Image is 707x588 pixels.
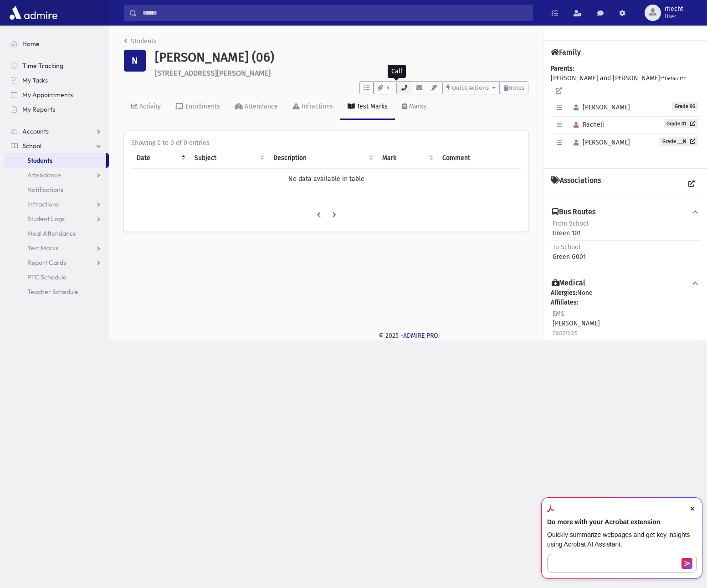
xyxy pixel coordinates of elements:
div: Test Marks [355,103,388,110]
nav: breadcrumb [124,36,157,50]
span: Report Cards [27,258,66,267]
a: Infractions [285,94,340,120]
a: Time Tracking [4,58,109,73]
th: Date: activate to sort column descending [131,148,189,169]
a: Home [4,36,109,51]
button: Medical [551,279,700,288]
a: My Appointments [4,88,109,102]
h4: Associations [551,176,601,192]
a: PTC Schedule [4,270,109,284]
a: Test Marks [4,241,109,255]
span: EMS [553,310,564,318]
a: ADMIRE PRO [403,332,438,340]
a: Students [4,153,106,168]
span: User [665,13,683,20]
div: Green 101 [553,219,589,238]
span: Accounts [22,127,49,135]
span: School [22,142,41,150]
th: Description: activate to sort column ascending [268,148,377,169]
td: No data available in table [131,168,521,189]
b: Affiliates: [551,299,578,306]
a: Grade 01 [664,119,698,128]
a: Meal Attendance [4,226,109,241]
div: Marks [407,103,426,110]
a: Test Marks [340,94,395,120]
input: Search [137,5,533,21]
h6: [STREET_ADDRESS][PERSON_NAME] [155,69,528,77]
span: Notes [508,84,524,91]
span: My Tasks [22,76,48,84]
h4: Medical [552,279,585,288]
b: Allergies: [551,289,577,297]
span: Students [27,156,52,165]
a: Accounts [4,124,109,139]
h4: Bus Routes [552,207,595,217]
span: My Reports [22,105,55,113]
span: Infractions [27,200,59,208]
span: Attendance [27,171,61,179]
span: Student Logs [27,215,65,223]
a: Report Cards [4,255,109,270]
span: Teacher Schedule [27,288,78,296]
span: PTC Schedule [27,273,67,281]
h1: [PERSON_NAME] (06) [155,50,528,65]
button: Quick Actions [442,81,500,94]
span: Grade 06 [672,102,698,111]
span: [PERSON_NAME] [569,103,630,111]
span: To School [553,243,580,251]
span: [PERSON_NAME] [569,139,630,146]
span: Racheli [569,121,604,129]
div: Infractions [300,103,333,110]
button: Notes [500,81,528,94]
span: Test Marks [27,244,58,252]
div: © 2025 - [124,331,692,340]
a: Student Logs [4,211,109,226]
h4: Family [551,48,581,57]
th: Subject: activate to sort column ascending [189,148,268,169]
b: Parents: [551,65,574,72]
button: 4 [374,81,396,94]
div: Showing 0 to 0 of 0 entries [131,138,521,148]
a: Infractions [4,197,109,211]
span: My Appointments [22,91,73,99]
div: Enrollments [184,103,220,110]
span: Time Tracking [22,62,63,70]
div: [PERSON_NAME] [553,309,600,338]
div: None [551,288,700,438]
span: Quick Actions [452,84,489,91]
button: Bus Routes [551,207,700,217]
div: N [124,50,146,72]
a: Marks [395,94,434,120]
a: Enrollments [168,94,227,120]
a: Notifications [4,182,109,197]
span: Notifications [27,186,63,194]
a: Attendance [227,94,285,120]
a: Students [124,37,157,45]
a: My Tasks [4,73,109,88]
th: Comment [437,148,521,169]
span: 4 [384,84,392,92]
div: Attendance [243,103,278,110]
img: AdmirePro [7,4,60,22]
a: Teacher Schedule [4,284,109,299]
a: School [4,139,109,153]
a: Grade __N [660,137,698,146]
a: View all Associations [683,176,700,192]
div: Call [388,65,406,78]
span: Home [22,40,40,48]
span: rhecht [665,5,683,13]
small: 7183272515 [553,330,578,336]
a: My Reports [4,102,109,117]
div: Green G001 [553,242,586,262]
div: [PERSON_NAME] and [PERSON_NAME] [551,64,700,161]
div: Activity [138,103,161,110]
a: Attendance [4,168,109,182]
th: Mark : activate to sort column ascending [377,148,437,169]
a: Activity [124,94,168,120]
span: Meal Attendance [27,229,77,237]
span: From School [553,220,589,227]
